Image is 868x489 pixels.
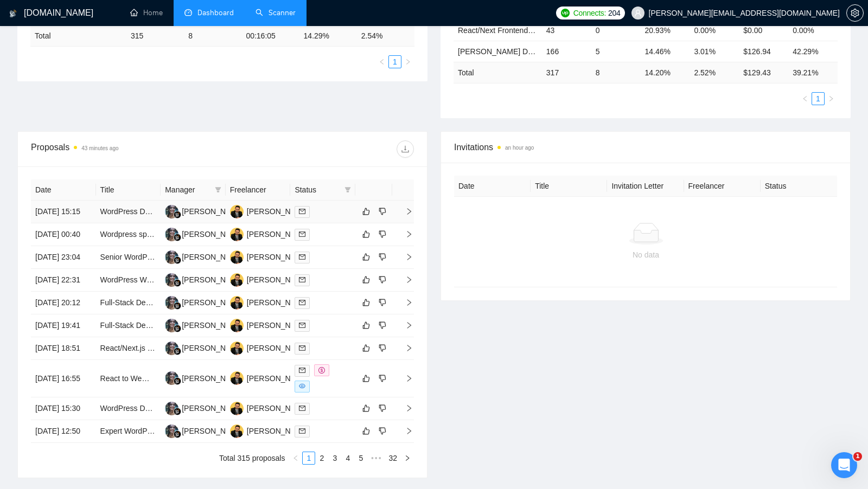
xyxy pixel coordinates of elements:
button: left [799,92,812,105]
img: PP [230,228,244,241]
li: 1 [388,55,401,68]
span: like [362,230,370,239]
span: right [397,208,413,215]
img: PP [230,319,244,332]
div: [PERSON_NAME] [182,297,244,308]
span: like [362,253,370,261]
th: Manager [161,179,226,201]
span: like [362,207,370,216]
img: gigradar-bm.png [174,430,181,438]
span: dislike [379,253,386,261]
a: RS[PERSON_NAME] [165,252,244,261]
li: Next Page [825,92,838,105]
span: dislike [379,344,386,352]
img: gigradar-bm.png [174,279,181,287]
span: Connects: [573,7,606,19]
td: 8 [591,62,641,83]
img: PP [230,250,244,264]
time: an hour ago [505,145,534,151]
a: PP[PERSON_NAME] Punjabi [230,320,337,329]
td: 315 [126,25,184,47]
button: right [401,55,414,68]
img: logo [9,5,17,22]
span: mail [299,322,305,329]
th: Status [761,176,837,197]
img: RS [165,424,178,438]
a: RS[PERSON_NAME] [165,343,244,352]
td: 0 [591,20,641,41]
span: mail [299,405,305,411]
button: like [360,228,373,241]
span: dislike [379,207,386,216]
span: like [362,374,370,383]
td: [DATE] 23:04 [31,246,96,269]
span: dislike [379,427,386,435]
td: React to WeWeb Vue Framework Conversion Expert Needed [96,360,161,397]
img: RS [165,371,178,385]
span: left [379,59,385,65]
td: 8 [184,25,241,47]
img: gigradar-bm.png [174,408,181,415]
span: 204 [608,7,620,19]
img: gigradar-bm.png [174,234,181,241]
span: dislike [379,321,386,330]
button: like [360,296,373,309]
li: Previous Page [375,55,388,68]
a: PP[PERSON_NAME] Punjabi [230,275,337,284]
li: Total 315 proposals [219,452,285,465]
span: right [404,455,411,461]
li: 32 [385,452,401,465]
span: download [397,145,413,153]
a: Full-Stack Developer for HIPAA-Compliant SaaS with OpenAI API [100,298,321,307]
a: React/Next Frontend Dev [458,26,544,35]
span: mail [299,345,305,351]
img: PP [230,342,244,355]
a: 1 [812,93,824,105]
img: RS [165,319,178,332]
td: $ 129.43 [739,62,788,83]
button: dislike [376,424,389,437]
a: PP[PERSON_NAME] Punjabi [230,252,337,261]
button: dislike [376,296,389,309]
button: like [360,372,373,385]
button: like [360,205,373,218]
div: [PERSON_NAME] [182,425,244,437]
span: right [397,299,413,306]
span: like [362,275,370,284]
span: dashboard [184,9,192,16]
span: mail [299,254,305,260]
div: [PERSON_NAME] Punjabi [247,274,337,286]
div: [PERSON_NAME] [182,342,244,354]
span: filter [344,186,351,193]
button: dislike [376,402,389,415]
td: 00:16:05 [241,25,299,47]
div: [PERSON_NAME] Punjabi [247,205,337,217]
td: Total [454,62,542,83]
img: PP [230,273,244,287]
span: dollar [318,367,325,374]
button: dislike [376,372,389,385]
a: PP[PERSON_NAME] Punjabi [230,298,337,306]
button: like [360,342,373,355]
a: RS[PERSON_NAME] [165,298,244,306]
td: $0.00 [739,20,788,41]
div: Proposals [31,140,222,158]
td: Full-Stack Developer for Gaming Website (Next.js, Node.js, Redis, MySQL, AWS, AI Tools) [96,314,161,337]
td: 2.54 % [357,25,414,47]
a: searchScanner [256,8,296,17]
td: 166 [542,41,591,62]
iframe: Intercom live chat [831,452,857,478]
span: user [634,9,642,17]
td: Expert WordPress Developer [96,420,161,443]
div: [PERSON_NAME] [182,402,244,414]
a: PP[PERSON_NAME] Punjabi [230,207,337,215]
div: [PERSON_NAME] Punjabi [247,342,337,354]
a: RS[PERSON_NAME] [165,229,244,238]
span: mail [299,299,305,306]
a: 5 [355,452,367,464]
span: like [362,427,370,435]
a: RS[PERSON_NAME] [165,374,244,382]
img: PP [230,402,244,415]
span: right [397,321,413,329]
td: React/Next.js Engineer to Migrate Figma Make Prototype into Production App [96,337,161,360]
